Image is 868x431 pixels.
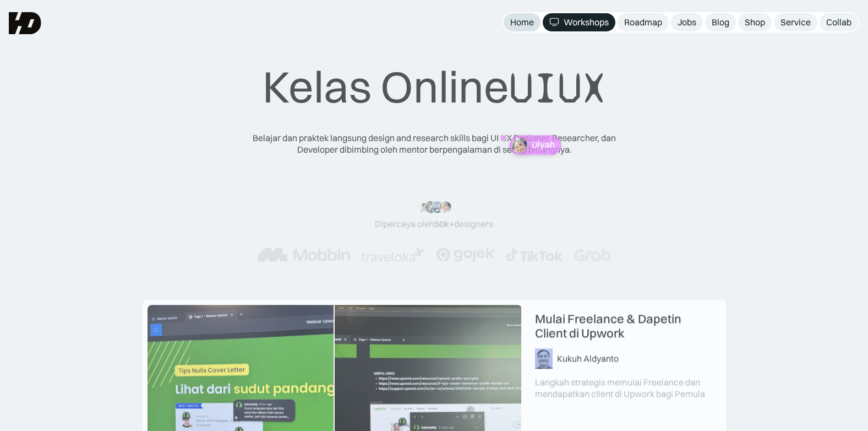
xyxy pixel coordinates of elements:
[738,13,772,31] a: Shop
[712,17,729,28] div: Blog
[618,13,669,31] a: Roadmap
[263,60,606,115] div: Kelas Online
[624,17,662,28] div: Roadmap
[434,218,454,229] span: 50k+
[826,17,851,28] div: Collab
[531,140,554,150] p: Diyah
[745,17,765,28] div: Shop
[774,13,817,31] a: Service
[504,13,541,31] a: Home
[509,62,606,115] span: UIUX
[780,17,811,28] div: Service
[236,132,632,155] div: Belajar dan praktek langsung design and research skills bagi UI UX Designer, Researcher, dan Deve...
[705,13,736,31] a: Blog
[671,13,703,31] a: Jobs
[543,13,615,31] a: Workshops
[564,17,609,28] div: Workshops
[375,218,493,229] div: Dipercaya oleh designers
[820,13,858,31] a: Collab
[510,17,534,28] div: Home
[678,17,696,28] div: Jobs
